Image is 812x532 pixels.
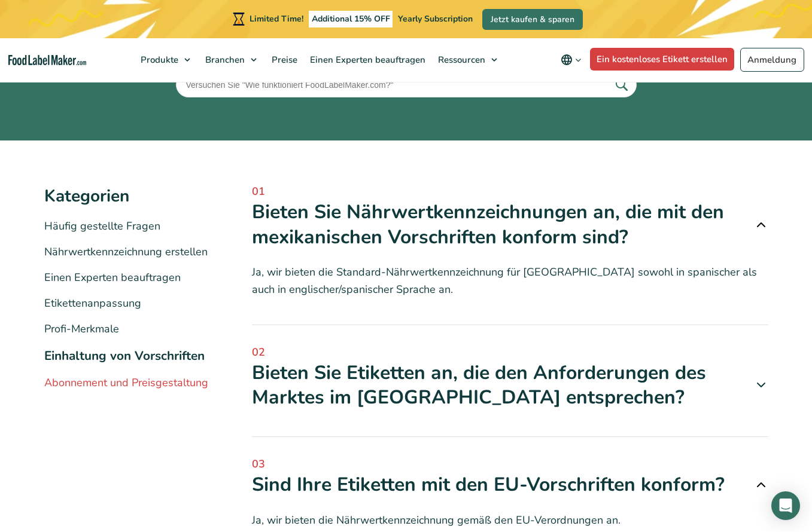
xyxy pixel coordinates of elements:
[304,38,429,81] a: Einen Experten beauftragen
[44,296,141,310] a: Etikettenanpassung
[252,200,768,249] div: Bieten Sie Nährwertkennzeichnungen an, die mit den mexikanischen Vorschriften konform sind?
[252,456,768,497] a: 03 Sind Ihre Etiketten mit den EU-Vorschriften konform?
[252,360,768,410] div: Bieten Sie Etiketten an, die den Anforderungen des Marktes im [GEOGRAPHIC_DATA] entsprechen?
[199,38,263,81] a: Branchen
[135,38,196,81] a: Produkte
[252,456,768,472] span: 03
[552,48,590,72] button: Change language
[44,244,208,259] a: Nährwertkennzeichnung erstellen
[176,72,637,97] input: Versuchen Sie "Wie funktioniert FoodLabelMaker.com?"
[398,13,473,25] span: Yearly Subscription
[434,54,486,66] span: Ressourcen
[250,13,303,25] span: Limited Time!
[306,54,427,66] span: Einen Experten beauftragen
[44,219,160,233] a: Häufig gestellte Fragen
[44,347,217,365] li: Einhaltung von Vorschriften
[432,38,503,81] a: Ressourcen
[44,322,119,336] a: Profi-Merkmale
[44,375,208,390] a: Abonnement und Preisgestaltung
[309,11,393,27] span: Additional 15% OFF
[137,54,180,66] span: Produkte
[266,38,301,81] a: Preise
[590,48,735,71] a: Ein kostenloses Etikett erstellen
[771,491,800,520] div: Open Intercom Messenger
[202,54,246,66] span: Branchen
[252,512,768,529] p: Ja, wir bieten die Nährwertkennzeichnung gemäß den EU-Verordnungen an.
[252,344,768,360] span: 02
[252,264,768,298] p: Ja, wir bieten die Standard-Nährwertkennzeichnung für [GEOGRAPHIC_DATA] sowohl in spanischer als ...
[44,270,181,285] a: Einen Experten beauftragen
[268,54,299,66] span: Preise
[740,48,804,72] a: Anmeldung
[252,184,768,200] span: 01
[252,344,768,410] a: 02 Bieten Sie Etiketten an, die den Anforderungen des Marktes im [GEOGRAPHIC_DATA] entsprechen?
[252,472,768,497] div: Sind Ihre Etiketten mit den EU-Vorschriften konform?
[44,184,217,209] h3: Kategorien
[252,184,768,249] a: 01 Bieten Sie Nährwertkennzeichnungen an, die mit den mexikanischen Vorschriften konform sind?
[8,55,86,65] a: Food Label Maker homepage
[482,9,583,30] a: Jetzt kaufen & sparen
